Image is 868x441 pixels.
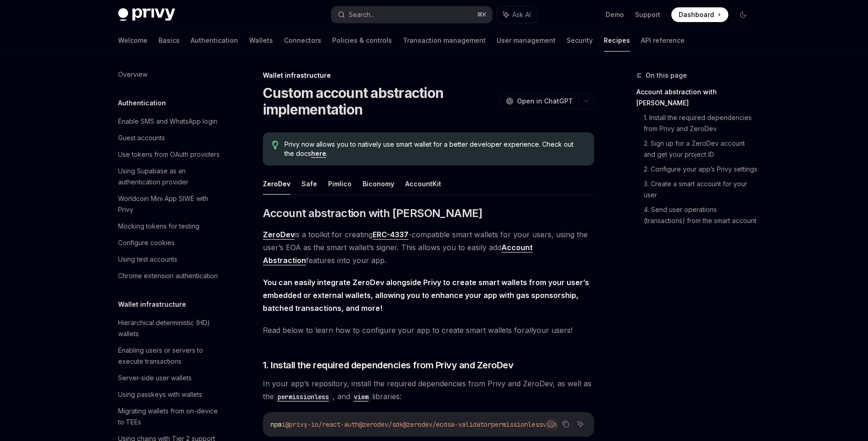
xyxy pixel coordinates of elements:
a: 2. Configure your app’s Privy settings [644,162,758,177]
h5: Wallet infrastructure [118,299,186,310]
button: Ask AI [574,418,586,430]
span: is a toolkit for creating -compatible smart wallets for your users, using the user’s EOA as the s... [263,228,594,267]
span: Read below to learn how to configure your app to create smart wallets for your users! [263,324,594,337]
a: Account abstraction with [PERSON_NAME] [636,85,758,110]
a: Security [567,29,593,52]
a: 1. Install the required dependencies from Privy and ZeroDev [644,110,758,136]
div: Search... [349,9,374,20]
a: Overview [111,66,228,83]
div: Use tokens from OAuth providers [118,149,220,160]
span: Ask AI [512,10,531,19]
button: Biconomy [363,173,394,195]
a: ERC-4337 [373,230,408,240]
div: Hierarchical deterministic (HD) wallets [118,317,223,339]
button: Pimlico [328,173,352,195]
button: Ask AI [497,6,537,23]
a: Hierarchical deterministic (HD) wallets [111,315,228,342]
a: Configure cookies [111,235,228,251]
div: Guest accounts [118,132,165,143]
a: User management [497,29,556,52]
span: viem [543,420,557,429]
a: ZeroDev [263,230,295,240]
span: Open in ChatGPT [517,97,573,106]
div: Enabling users or servers to execute transactions [118,345,223,367]
div: Server-side user wallets [118,372,192,384]
span: Dashboard [679,10,714,19]
div: Configure cookies [118,237,175,248]
button: Search...⌘K [331,6,492,23]
a: Chrome extension authentication [111,268,228,284]
a: Server-side user wallets [111,370,228,386]
div: Migrating wallets from on-device to TEEs [118,406,223,428]
a: Authentication [191,29,238,52]
svg: Tip [272,141,278,149]
a: Wallets [249,29,273,52]
span: npm [271,420,282,429]
a: Using test accounts [111,251,228,268]
span: i [282,420,285,429]
em: all [525,326,533,335]
span: Privy now allows you to natively use smart wallet for a better developer experience. Check out th... [284,140,584,158]
a: Dashboard [671,7,728,22]
a: 2. Sign up for a ZeroDev account and get your project ID [644,136,758,162]
a: Enabling users or servers to execute transactions [111,342,228,370]
a: Migrating wallets from on-device to TEEs [111,403,228,430]
a: Connectors [284,29,321,52]
div: Mocking tokens for testing [118,221,199,232]
a: Mocking tokens for testing [111,218,228,235]
h5: Authentication [118,97,166,109]
a: Demo [606,10,624,19]
a: viem [350,392,372,401]
div: Wallet infrastructure [263,71,594,80]
h1: Custom account abstraction implementation [263,85,496,118]
div: Enable SMS and WhatsApp login [118,116,217,127]
code: viem [350,392,372,402]
span: 1. Install the required dependencies from Privy and ZeroDev [263,359,514,372]
a: Using Supabase as an authentication provider [111,163,228,190]
button: ZeroDev [263,173,290,195]
span: In your app’s repository, install the required dependencies from Privy and ZeroDev, as well as th... [263,377,594,403]
div: Using test accounts [118,254,177,265]
a: Basics [159,29,180,52]
strong: You can easily integrate ZeroDev alongside Privy to create smart wallets from your user’s embedde... [263,278,589,313]
a: Enable SMS and WhatsApp login [111,113,228,130]
span: @zerodev/ecdsa-validator [403,420,491,429]
span: ⌘ K [477,11,487,18]
code: permissionless [274,392,333,402]
a: Use tokens from OAuth providers [111,146,228,163]
img: dark logo [118,8,175,21]
a: Using passkeys with wallets [111,386,228,403]
div: Using passkeys with wallets [118,389,202,400]
a: Transaction management [403,29,486,52]
a: 3. Create a smart account for your user [644,177,758,202]
a: 4. Send user operations (transactions) from the smart account [644,202,758,228]
a: Worldcoin Mini App SIWE with Privy [111,190,228,218]
button: Toggle dark mode [736,7,750,22]
span: @privy-io/react-auth [285,420,359,429]
button: Open in ChatGPT [500,93,579,109]
a: here [311,149,326,158]
div: Overview [118,69,148,80]
a: Policies & controls [332,29,392,52]
span: On this page [646,70,687,81]
button: Safe [301,173,317,195]
a: Recipes [604,29,630,52]
span: permissionless [491,420,543,429]
div: Using Supabase as an authentication provider [118,166,223,188]
button: Copy the contents from the code block [560,418,572,430]
button: Report incorrect code [545,418,557,430]
a: permissionless [274,392,333,401]
button: AccountKit [405,173,441,195]
a: Welcome [118,29,148,52]
a: API reference [641,29,685,52]
span: @zerodev/sdk [359,420,403,429]
a: Support [635,10,660,19]
a: Guest accounts [111,130,228,146]
span: Account abstraction with [PERSON_NAME] [263,206,482,221]
div: Worldcoin Mini App SIWE with Privy [118,193,223,215]
div: Chrome extension authentication [118,270,218,281]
